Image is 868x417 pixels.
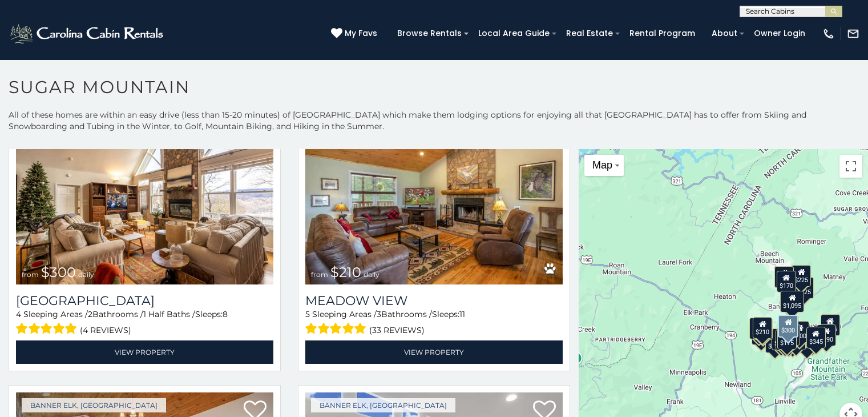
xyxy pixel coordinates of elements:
span: My Favs [345,27,377,39]
span: $300 [41,264,76,280]
img: Highland House [16,112,273,284]
a: About [706,25,743,42]
div: $225 [792,265,811,287]
a: Local Area Guide [473,25,555,42]
span: 4 [16,309,21,319]
a: Highland House from $300 daily [16,112,273,284]
h3: Highland House [16,293,273,308]
button: Change map style [584,155,624,176]
a: Browse Rentals [391,25,467,42]
div: $240 [774,266,794,288]
a: [GEOGRAPHIC_DATA] [16,293,273,308]
span: (33 reviews) [369,323,425,338]
span: 5 [305,309,310,319]
a: View Property [305,340,563,364]
span: 11 [459,309,465,319]
span: 2 [88,309,92,319]
span: 8 [223,309,228,319]
div: Sleeping Areas / Bathrooms / Sleeps: [16,308,273,338]
div: $170 [776,271,796,292]
div: $240 [749,318,768,339]
div: $225 [753,318,773,340]
span: from [22,270,39,279]
img: White-1-2.png [9,22,167,45]
span: (4 reviews) [80,323,131,338]
button: Toggle fullscreen view [839,155,862,178]
a: My Favs [331,27,380,40]
div: $650 [765,331,784,353]
a: Real Estate [560,25,619,42]
a: Rental Program [624,25,701,42]
a: Banner Elk, [GEOGRAPHIC_DATA] [311,398,455,412]
a: Owner Login [748,25,811,42]
span: 1 Half Baths / [143,309,195,319]
div: $200 [790,321,809,343]
a: Banner Elk, [GEOGRAPHIC_DATA] [22,398,166,412]
div: $1,095 [780,291,804,312]
div: $175 [777,328,797,350]
a: View Property [16,340,273,364]
div: Sleeping Areas / Bathrooms / Sleeps: [305,308,563,338]
div: $190 [817,324,836,346]
div: $155 [820,314,839,336]
span: Map [592,159,612,171]
div: $300 [778,315,798,338]
div: $345 [806,327,825,348]
img: Meadow View [305,112,563,284]
span: daily [78,270,94,279]
div: $155 [775,329,794,351]
div: $195 [781,324,800,346]
div: $210 [753,317,772,339]
span: daily [364,270,380,279]
div: $125 [794,277,813,299]
a: Meadow View [305,293,563,308]
a: Meadow View from $210 daily [305,112,563,284]
span: $210 [330,264,361,280]
span: from [311,270,328,279]
img: phone-regular-white.png [822,27,835,40]
img: mail-regular-white.png [847,27,859,40]
span: 3 [377,309,381,319]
